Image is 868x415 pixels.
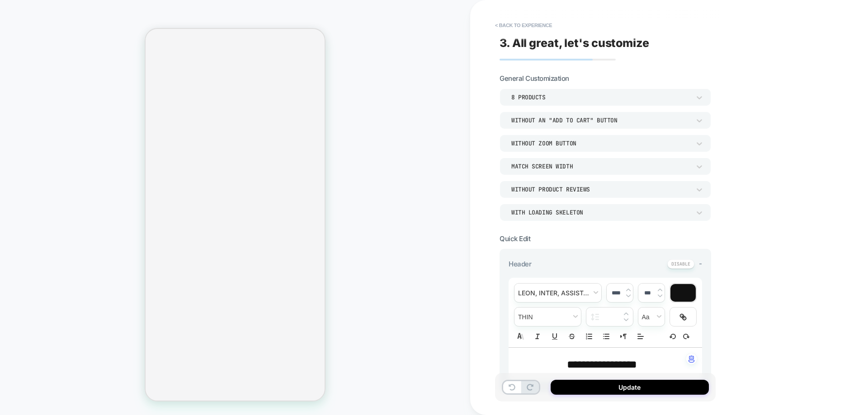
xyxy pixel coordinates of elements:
[511,163,690,170] div: Match Screen Width
[511,117,690,124] div: Without an "add to cart" button
[548,331,561,342] button: Underline
[634,331,647,342] span: Align
[617,331,630,342] button: Right to Left
[500,36,649,50] span: 3. All great, let's customize
[600,331,613,342] button: Bullet list
[509,260,531,268] span: Header
[514,308,581,326] span: fontWeight
[514,284,601,302] span: font
[531,331,544,342] button: Italic
[624,312,628,316] img: up
[511,186,690,193] div: Without Product Reviews
[699,259,702,268] span: -
[638,308,665,326] span: transform
[626,288,631,292] img: up
[500,234,530,243] span: Quick Edit
[500,74,569,83] span: General Customization
[511,93,690,101] div: 8 Products
[491,18,557,33] button: < Back to experience
[551,380,709,395] button: Update
[658,288,662,292] img: up
[624,318,628,322] img: down
[626,294,631,298] img: down
[689,355,694,363] img: edit with ai
[658,294,662,298] img: down
[566,331,578,342] button: Strike
[583,331,595,342] button: Ordered list
[591,313,599,321] img: line height
[511,140,690,147] div: Without Zoom Button
[511,209,690,216] div: WITH LOADING SKELETON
